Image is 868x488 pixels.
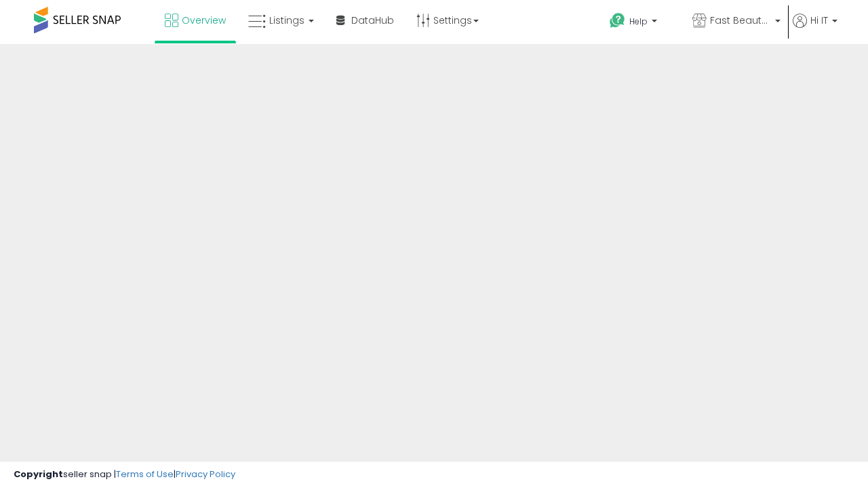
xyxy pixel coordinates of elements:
[116,468,174,481] a: Terms of Use
[14,468,63,481] strong: Copyright
[176,468,235,481] a: Privacy Policy
[269,14,304,27] span: Listings
[629,16,648,27] span: Help
[710,14,771,27] span: Fast Beauty ([GEOGRAPHIC_DATA])
[793,14,837,44] a: Hi IT
[351,14,394,27] span: DataHub
[810,14,828,27] span: Hi IT
[599,2,680,44] a: Help
[609,12,626,29] i: Get Help
[14,468,235,481] div: seller snap | |
[182,14,226,27] span: Overview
